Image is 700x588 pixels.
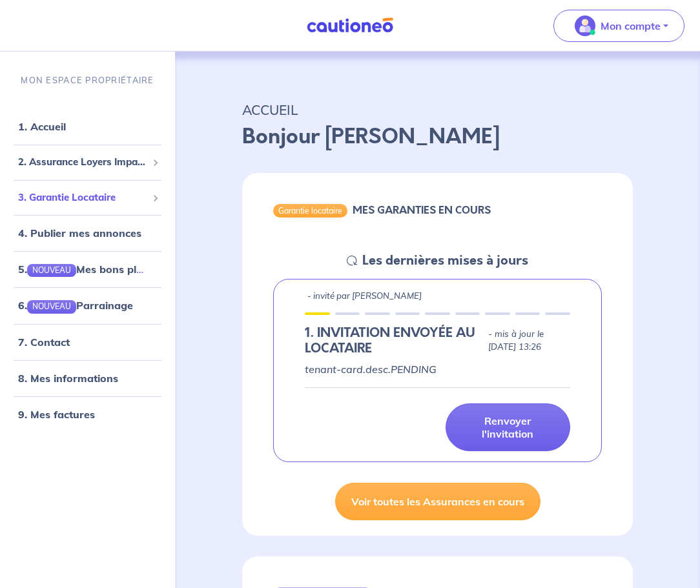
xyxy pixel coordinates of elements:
a: 1. Accueil [18,120,66,133]
span: 3. Garantie Locataire [18,190,147,205]
p: Mon compte [601,18,661,34]
div: 8. Mes informations [5,365,170,391]
img: illu_account_valid_menu.svg [575,15,595,36]
div: 2. Assurance Loyers Impayés [5,150,170,175]
div: 3. Garantie Locataire [5,185,170,210]
div: 4. Publier mes annonces [5,220,170,246]
a: 7. Contact [18,336,70,349]
a: 9. Mes factures [18,408,95,421]
div: 9. Mes factures [5,401,170,427]
h5: Les dernières mises à jours [362,253,528,269]
button: illu_account_valid_menu.svgMon compte [553,10,685,42]
p: MON ESPACE PROPRIÉTAIRE [21,74,154,86]
img: Cautioneo [302,17,398,34]
div: Garantie locataire [273,204,347,217]
p: Renvoyer l'invitation [462,414,555,440]
p: ACCUEIL [242,98,633,121]
h6: MES GARANTIES EN COURS [353,204,491,216]
div: 7. Contact [5,329,170,355]
div: state: PENDING, Context: IN-LANDLORD [305,325,570,356]
div: 5.NOUVEAUMes bons plans [5,256,170,282]
a: Voir toutes les Assurances en cours [335,483,540,520]
a: 5.NOUVEAUMes bons plans [18,263,154,276]
p: Bonjour [PERSON_NAME] [242,121,633,152]
h5: 1.︎ INVITATION ENVOYÉE AU LOCATAIRE [305,325,483,356]
div: 6.NOUVEAUParrainage [5,292,170,318]
a: 4. Publier mes annonces [18,227,141,239]
p: tenant-card.desc.PENDING [305,361,570,377]
p: - mis à jour le [DATE] 13:26 [488,328,570,354]
a: Renvoyer l'invitation [446,403,571,451]
a: 8. Mes informations [18,372,118,385]
span: 2. Assurance Loyers Impayés [18,155,147,170]
p: - invité par [PERSON_NAME] [307,290,422,303]
a: 6.NOUVEAUParrainage [18,299,133,312]
div: 1. Accueil [5,114,170,139]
